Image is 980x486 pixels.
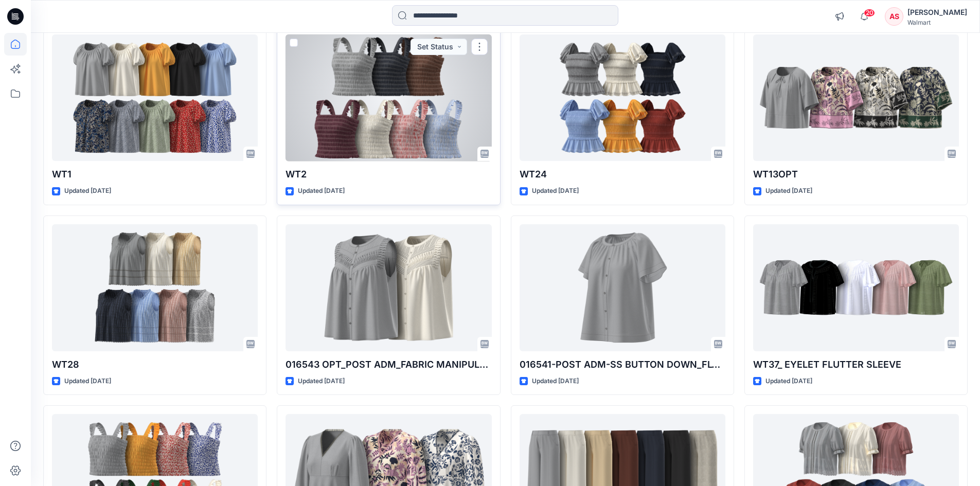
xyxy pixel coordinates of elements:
p: WT24 [520,167,725,182]
p: Updated [DATE] [64,186,111,196]
p: Updated [DATE] [532,186,579,196]
a: WT28 [52,224,258,351]
a: WT1 [52,34,258,161]
p: 016543 OPT_POST ADM_FABRIC MANIPULATED SHELL [286,357,491,372]
p: 016541-POST ADM-SS BUTTON DOWN_FLT012 [520,357,725,372]
a: WT24 [520,34,725,161]
span: 20 [864,9,875,17]
div: Walmart [907,19,967,26]
p: Updated [DATE] [765,186,812,196]
p: WT1 [52,167,258,182]
a: WT2 [286,34,491,161]
p: Updated [DATE] [298,376,345,387]
div: AS [885,7,903,26]
div: [PERSON_NAME] [907,6,967,19]
a: 016541-POST ADM-SS BUTTON DOWN_FLT012 [520,224,725,351]
a: WT37_ EYELET FLUTTER SLEEVE [753,224,959,351]
p: WT37_ EYELET FLUTTER SLEEVE [753,357,959,372]
a: WT13OPT [753,34,959,161]
p: WT2 [286,167,491,182]
p: Updated [DATE] [64,376,111,387]
p: Updated [DATE] [298,186,345,196]
p: Updated [DATE] [532,376,579,387]
p: WT28 [52,357,258,372]
p: Updated [DATE] [765,376,812,387]
p: WT13OPT [753,167,959,182]
a: 016543 OPT_POST ADM_FABRIC MANIPULATED SHELL [286,224,491,351]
